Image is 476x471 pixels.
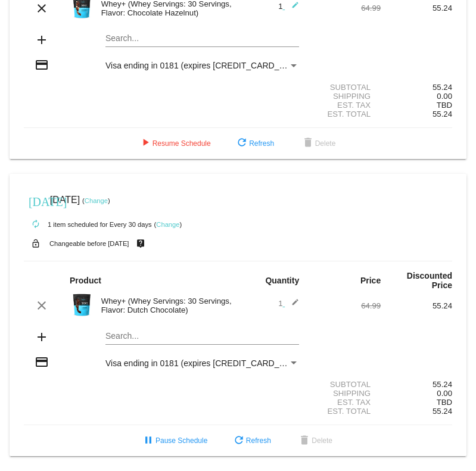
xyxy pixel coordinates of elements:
span: 0.00 [437,389,452,398]
strong: Quantity [265,276,299,285]
button: Delete [288,430,342,451]
span: Visa ending in 0181 (expires [CREDIT_CARD_DATA]) [105,61,305,70]
span: 55.24 [433,110,452,118]
div: 55.24 [381,4,452,13]
span: TBD [437,398,452,407]
button: Delete [291,133,346,154]
span: Visa ending in 0181 (expires [CREDIT_CARD_DATA]) [105,358,305,368]
mat-icon: refresh [235,136,249,151]
strong: Discounted Price [407,271,452,290]
small: 1 item scheduled for Every 30 days [24,221,152,228]
small: ( ) [82,197,110,204]
div: 64.99 [309,4,381,13]
mat-icon: credit_card [35,58,49,72]
mat-icon: clear [35,298,49,313]
mat-icon: pause [141,434,155,448]
a: Change [156,221,179,228]
div: Shipping [309,389,381,398]
mat-icon: autorenew [29,217,43,232]
a: Change [85,197,108,204]
mat-select: Payment Method [105,358,299,368]
input: Search... [105,34,299,43]
span: Delete [297,436,332,445]
div: Subtotal [309,380,381,389]
mat-icon: refresh [232,434,246,448]
strong: Price [360,276,381,285]
mat-icon: delete [297,434,312,448]
div: Est. Tax [309,398,381,407]
span: Refresh [235,139,274,148]
span: Refresh [232,436,271,445]
div: Est. Total [309,110,381,118]
span: TBD [437,101,452,110]
mat-icon: lock_open [29,236,43,251]
span: 1 [278,299,299,308]
div: 55.24 [381,301,452,310]
mat-icon: [DATE] [29,194,43,208]
span: Resume Schedule [138,139,211,148]
small: ( ) [154,221,182,228]
mat-icon: play_arrow [138,136,153,151]
span: 1 [278,2,299,11]
div: 55.24 [381,380,452,389]
strong: Product [70,276,101,285]
div: Subtotal [309,83,381,92]
div: 55.24 [381,83,452,92]
mat-icon: edit [285,298,299,313]
button: Resume Schedule [129,133,220,154]
button: Refresh [225,133,284,154]
mat-icon: add [35,330,49,344]
img: Image-1-Carousel-Whey-2lb-Dutch-Chocolate-no-badge-Transp.png [70,293,94,317]
div: Est. Tax [309,101,381,110]
div: 64.99 [309,301,381,310]
mat-icon: credit_card [35,355,49,369]
mat-icon: delete [301,136,315,151]
input: Search... [105,332,299,341]
mat-icon: add [35,33,49,47]
div: Shipping [309,92,381,101]
mat-icon: live_help [133,236,148,251]
button: Pause Schedule [132,430,217,451]
div: Est. Total [309,407,381,416]
small: Changeable before [DATE] [49,240,129,247]
mat-select: Payment Method [105,61,299,70]
span: Pause Schedule [141,436,207,445]
div: Whey+ (Whey Servings: 30 Servings, Flavor: Dutch Chocolate) [95,297,238,314]
mat-icon: edit [285,1,299,15]
span: 0.00 [437,92,452,101]
button: Refresh [222,430,281,451]
span: Delete [301,139,336,148]
span: 55.24 [433,407,452,416]
mat-icon: clear [35,1,49,15]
